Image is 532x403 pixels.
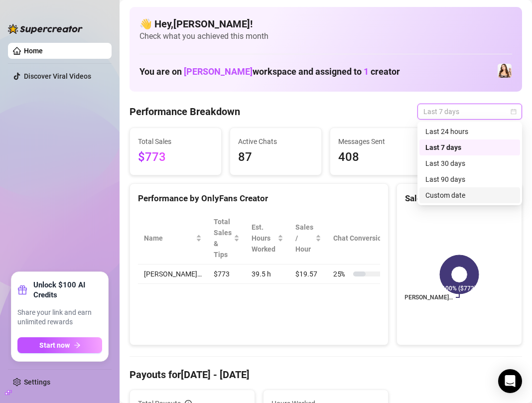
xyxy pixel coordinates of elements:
[238,136,313,147] span: Active Chats
[252,222,275,255] div: Est. Hours Worked
[144,233,194,244] span: Name
[364,66,369,77] span: 1
[246,265,289,284] td: 39.5 h
[405,192,514,205] div: Sales by OnlyFans Creator
[74,342,81,349] span: arrow-right
[24,72,91,80] a: Discover Viral Videos
[419,139,520,155] div: Last 7 days
[184,66,253,77] span: [PERSON_NAME]
[338,148,413,167] span: 408
[423,104,516,119] span: Last 7 days
[138,192,380,205] div: Performance by OnlyFans Creator
[5,389,12,396] span: build
[511,109,517,115] span: calendar
[425,158,514,169] div: Last 30 days
[419,155,520,171] div: Last 30 days
[419,187,520,203] div: Custom date
[17,308,102,327] span: Share your link and earn unlimited rewards
[138,136,213,147] span: Total Sales
[333,269,349,279] span: 25 %
[130,368,522,382] h4: Payouts for [DATE] - [DATE]
[139,17,512,31] h4: 👋 Hey, [PERSON_NAME] !
[425,142,514,153] div: Last 7 days
[17,337,102,353] button: Start nowarrow-right
[498,64,512,78] img: Lydia
[403,294,453,301] text: [PERSON_NAME]…
[295,222,313,255] span: Sales / Hour
[338,136,413,147] span: Messages Sent
[138,265,208,284] td: [PERSON_NAME]…
[419,124,520,139] div: Last 24 hours
[289,212,327,265] th: Sales / Hour
[24,47,43,55] a: Home
[498,369,522,393] div: Open Intercom Messenger
[17,285,27,295] span: gift
[138,148,213,167] span: $773
[289,265,327,284] td: $19.57
[425,174,514,185] div: Last 90 days
[138,212,208,265] th: Name
[327,212,411,265] th: Chat Conversion
[208,212,246,265] th: Total Sales & Tips
[333,233,398,244] span: Chat Conversion
[130,105,240,119] h4: Performance Breakdown
[139,31,512,42] span: Check what you achieved this month
[214,216,232,260] span: Total Sales & Tips
[24,378,50,386] a: Settings
[419,171,520,187] div: Last 90 days
[238,148,313,167] span: 87
[139,66,400,77] h1: You are on workspace and assigned to creator
[425,190,514,201] div: Custom date
[39,341,70,349] span: Start now
[208,265,246,284] td: $773
[8,24,83,34] img: logo-BBDzfeDw.svg
[425,126,514,137] div: Last 24 hours
[33,280,102,300] strong: Unlock $100 AI Credits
